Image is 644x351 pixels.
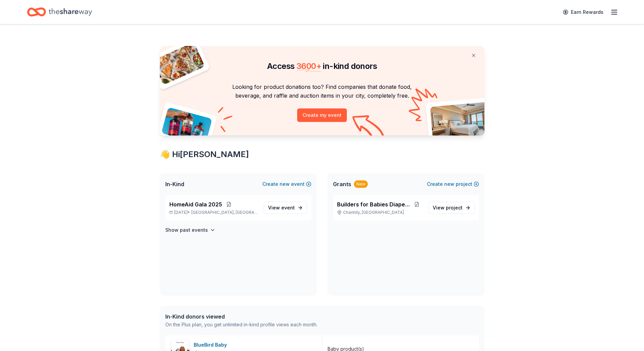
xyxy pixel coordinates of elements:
[446,205,462,210] span: project
[168,82,476,100] p: Looking for product donations too? Find companies that donate food, beverage, and raffle and auct...
[194,341,230,349] div: BlueBird Baby
[262,180,311,188] button: Createnewevent
[354,180,368,188] div: New
[337,210,423,215] p: Chantilly, [GEOGRAPHIC_DATA]
[169,200,222,208] span: HomeAid Gala 2025
[280,180,290,188] span: new
[169,210,258,215] p: [DATE] •
[427,180,479,188] button: Createnewproject
[333,180,351,188] span: Grants
[297,108,347,122] button: Create my event
[165,321,317,329] div: On the Plus plan, you get unlimited in-kind profile views each month.
[433,204,462,212] span: View
[444,180,454,188] span: new
[165,312,317,321] div: In-Kind donors viewed
[352,115,386,141] img: Curvy arrow
[165,180,184,188] span: In-Kind
[296,61,321,71] span: 3600 +
[281,205,295,210] span: event
[264,202,307,214] a: View event
[559,6,607,18] a: Earn Rewards
[191,210,258,215] span: [GEOGRAPHIC_DATA], [GEOGRAPHIC_DATA]
[267,61,377,71] span: Access in-kind donors
[152,42,205,85] img: Pizza
[165,226,215,234] button: Show past events
[337,200,411,208] span: Builders for Babies Diaper Drive
[268,204,295,212] span: View
[27,4,92,20] a: Home
[160,149,484,160] div: 👋 Hi [PERSON_NAME]
[428,202,475,214] a: View project
[165,226,208,234] h4: Show past events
